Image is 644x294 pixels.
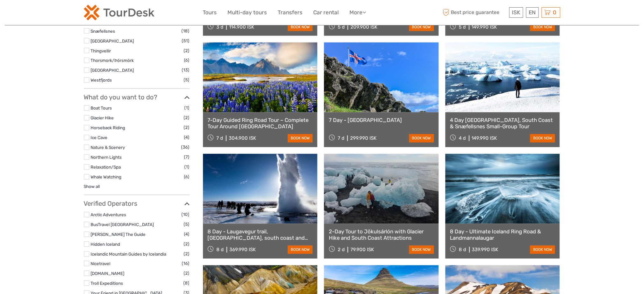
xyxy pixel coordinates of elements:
[350,8,366,17] a: More
[350,136,376,141] div: 299.990 ISK
[530,246,555,254] a: book now
[184,231,190,238] span: (4)
[338,24,345,30] span: 5 d
[530,134,555,143] a: book now
[91,281,123,286] a: Troll Expeditions
[84,200,190,208] h3: Verified Operators
[91,242,120,247] a: Hidden Iceland
[350,24,377,30] div: 209.900 ISK
[350,247,374,253] div: 79.900 ISK
[84,184,100,189] a: Show all
[91,252,166,257] a: Icelandic Mountain Guides by Icelandia
[216,136,223,141] span: 7 d
[185,104,190,112] span: (1)
[228,8,267,17] a: Multi-day tours
[338,247,345,253] span: 2 d
[203,8,217,17] a: Tours
[182,67,190,74] span: (13)
[182,27,190,35] span: (18)
[338,136,344,141] span: 7 d
[91,68,134,73] a: [GEOGRAPHIC_DATA]
[459,247,466,253] span: 8 d
[184,57,190,64] span: (6)
[208,117,313,130] a: 7-Day Guided Ring Road Tour – Complete Tour Around [GEOGRAPHIC_DATA]
[472,136,497,141] div: 149.990 ISK
[181,144,190,151] span: (36)
[472,247,498,253] div: 339.990 ISK
[84,5,154,20] img: 120-15d4194f-c635-41b9-a512-a3cb382bfb57_logo_small.png
[91,261,111,266] a: Nicetravel
[329,117,434,124] a: 7 Day - [GEOGRAPHIC_DATA]
[229,247,256,253] div: 369.990 ISK
[208,229,313,242] a: 8 Day - Laugavegur trail, [GEOGRAPHIC_DATA], south coast and glacier hike
[450,229,555,242] a: 8 Day - Ultimate Iceland Ring Road & Landmannalaugar
[91,125,125,130] a: Horseback Riding
[184,134,190,141] span: (4)
[91,145,125,150] a: Nature & Scenery
[229,136,256,141] div: 304.900 ISK
[91,155,122,160] a: Northern Lights
[91,58,134,63] a: Thorsmork/Þórsmörk
[184,221,190,228] span: (5)
[472,24,497,30] div: 149.990 ISK
[91,135,108,140] a: Ice Cave
[184,114,190,122] span: (2)
[185,164,190,171] span: (1)
[84,94,190,101] h3: What do you want to do?
[184,270,190,277] span: (2)
[409,134,434,143] a: book now
[91,232,146,237] a: [PERSON_NAME] The Guide
[91,175,122,180] a: Whale Watching
[184,154,190,161] span: (7)
[278,8,303,17] a: Transfers
[184,241,190,248] span: (2)
[288,246,313,254] a: book now
[91,212,126,217] a: Arctic Adventures
[184,124,190,131] span: (2)
[91,48,111,53] a: Thingvellir
[184,173,190,181] span: (6)
[184,280,190,287] span: (8)
[91,106,112,111] a: Boat Tours
[184,251,190,258] span: (2)
[229,24,254,30] div: 114.900 ISK
[288,23,313,31] a: book now
[216,247,224,253] span: 8 d
[288,134,313,143] a: book now
[409,23,434,31] a: book now
[91,165,121,170] a: Relaxation/Spa
[182,37,190,44] span: (51)
[91,222,154,227] a: BusTravel [GEOGRAPHIC_DATA]
[91,116,114,121] a: Glacier Hike
[409,246,434,254] a: book now
[512,9,520,16] span: ISK
[314,8,339,17] a: Car rental
[329,229,434,242] a: 2-Day Tour to Jökulsárlón with Glacier Hike and South Coast Attractions
[459,24,466,30] span: 5 d
[184,77,190,84] span: (5)
[459,136,466,141] span: 4 d
[216,24,223,30] span: 3 d
[526,7,539,18] div: EN
[552,9,558,16] span: 0
[91,29,115,34] a: Snæfellsnes
[182,260,190,267] span: (16)
[91,78,112,83] a: Westfjords
[184,47,190,54] span: (2)
[450,117,555,130] a: 4 Day [GEOGRAPHIC_DATA], South Coast & Snæfellsnes Small-Group Tour
[530,23,555,31] a: book now
[91,38,134,43] a: [GEOGRAPHIC_DATA]
[441,7,508,18] span: Best price guarantee
[182,211,190,218] span: (10)
[91,271,125,276] a: [DOMAIN_NAME]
